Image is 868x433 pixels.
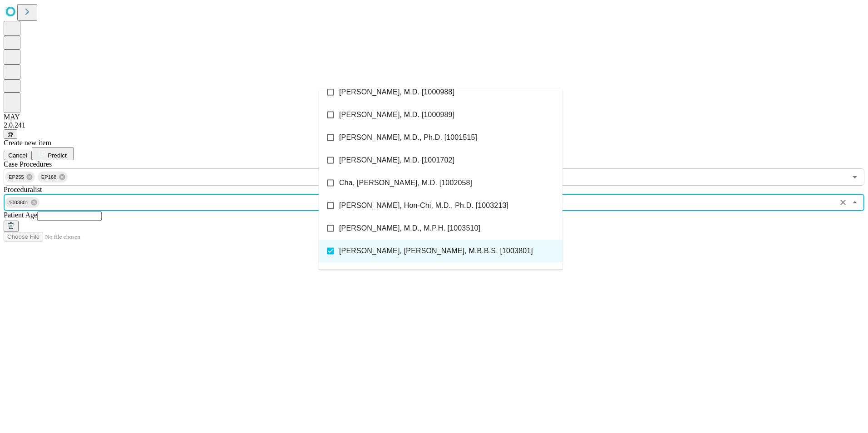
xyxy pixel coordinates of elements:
div: EP168 [38,172,68,182]
button: Cancel [4,151,32,160]
span: Patient Age [4,211,37,219]
div: 1003801 [5,197,39,208]
span: [PERSON_NAME], M.D. [1000988] [339,87,454,98]
span: [PERSON_NAME], M.D. [1001702] [339,155,454,166]
span: Cancel [8,152,27,159]
span: Predict [48,152,66,159]
button: Close [848,196,861,209]
span: 1003801 [5,197,32,208]
span: Scheduled Procedure [4,160,52,168]
div: EP255 [5,172,35,182]
button: Clear [837,196,849,209]
span: Cha, [PERSON_NAME], M.D. [1002058] [339,177,472,188]
span: [PERSON_NAME], [PERSON_NAME], M.B.B.S. [1003801] [339,246,533,256]
span: EP168 [38,172,60,182]
button: @ [4,129,17,139]
button: Open [848,171,861,183]
span: Kapa, [PERSON_NAME], M.D. [1003995] [339,268,476,279]
span: EP255 [5,172,28,182]
span: [PERSON_NAME], M.D., Ph.D. [1001515] [339,132,477,143]
span: Proceduralist [4,186,42,193]
span: [PERSON_NAME], M.D., M.P.H. [1003510] [339,223,480,234]
span: @ [7,131,14,138]
span: Create new item [4,139,51,147]
button: Predict [32,147,74,160]
div: MAY [4,113,864,121]
span: [PERSON_NAME], M.D. [1000989] [339,109,454,120]
div: 2.0.241 [4,121,864,129]
span: [PERSON_NAME], Hon-Chi, M.D., Ph.D. [1003213] [339,200,508,211]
